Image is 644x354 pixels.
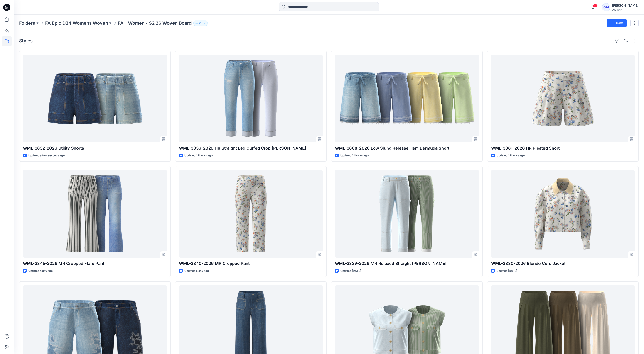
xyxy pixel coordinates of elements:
[28,269,53,273] p: Updated a day ago
[497,153,525,158] p: Updated 21 hours ago
[607,19,627,27] button: New
[612,8,638,12] div: Walmart
[45,20,108,26] a: FA Epic D34 Womens Woven
[28,153,65,158] p: Updated a few seconds ago
[335,145,479,151] p: WML-3868-2026 Low Slung Release Hem Bermuda Short
[491,55,635,142] a: WML-3881-2026 HR Pleated Short
[23,145,167,151] p: WML-3832-2026 Utility Shorts
[593,4,598,7] span: 41
[179,55,323,142] a: WML-3836-2026 HR Straight Leg Cuffed Crop Jean
[199,21,202,26] p: 25
[340,269,361,273] p: Updated [DATE]
[23,260,167,267] p: WML-3845-2026 MR Cropped Flare Pant
[184,269,209,273] p: Updated a day ago
[335,170,479,258] a: WML-3839-2026 MR Relaxed Straight Carpenter
[612,3,638,8] div: [PERSON_NAME]
[497,269,517,273] p: Updated [DATE]
[23,170,167,258] a: WML-3845-2026 MR Cropped Flare Pant
[23,55,167,142] a: WML-3832-2026 Utility Shorts
[118,20,192,26] p: FA - Women - S2 26 Woven Board
[19,38,33,44] h4: Styles
[340,153,369,158] p: Updated 21 hours ago
[602,3,610,11] div: GM
[491,170,635,258] a: WML-3880-2026 Blonde Cord Jacket
[184,153,213,158] p: Updated 21 hours ago
[179,170,323,258] a: WML-3840-2026 MR Cropped Pant
[19,20,35,26] a: Folders
[179,260,323,267] p: WML-3840-2026 MR Cropped Pant
[491,260,635,267] p: WML-3880-2026 Blonde Cord Jacket
[193,20,208,26] button: 25
[335,260,479,267] p: WML-3839-2026 MR Relaxed Straight [PERSON_NAME]
[179,145,323,151] p: WML-3836-2026 HR Straight Leg Cuffed Crop [PERSON_NAME]
[491,145,635,151] p: WML-3881-2026 HR Pleated Short
[335,55,479,142] a: WML-3868-2026 Low Slung Release Hem Bermuda Short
